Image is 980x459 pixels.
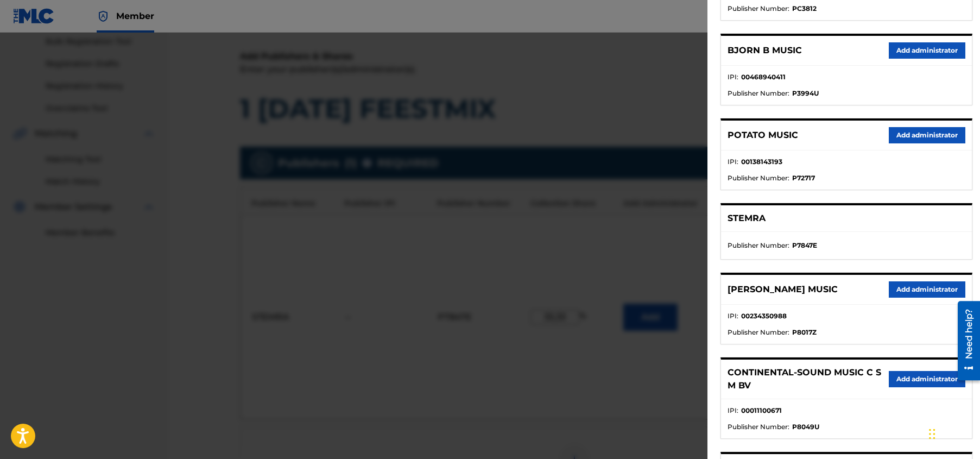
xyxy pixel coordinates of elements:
[741,311,787,321] strong: 00234350988
[889,42,965,59] button: Add administrator
[728,241,789,250] span: Publisher Number :
[97,10,110,23] img: Top Rightsholder
[728,283,838,296] p: [PERSON_NAME] MUSIC
[728,89,789,98] span: Publisher Number :
[728,173,789,183] span: Publisher Number :
[728,366,889,392] p: CONTINENTAL-SOUND MUSIC C S M BV
[728,328,789,337] span: Publisher Number :
[792,241,817,250] strong: P7847E
[792,328,817,337] strong: P8017Z
[728,157,738,167] span: IPI :
[926,407,980,459] div: Chatwidget
[926,407,980,459] iframe: Chat Widget
[13,8,55,24] img: MLC Logo
[792,173,815,183] strong: P72717
[728,44,802,57] p: BJORN B MUSIC
[728,406,738,416] span: IPI :
[728,212,766,225] p: STEMRA
[889,281,965,298] button: Add administrator
[889,371,965,387] button: Add administrator
[728,422,789,432] span: Publisher Number :
[741,406,782,416] strong: 00011100671
[950,297,980,385] iframe: Resource Center
[792,89,819,98] strong: P3994U
[929,418,935,450] div: Slepen
[728,72,738,82] span: IPI :
[728,311,738,321] span: IPI :
[116,10,154,22] span: Member
[741,72,786,82] strong: 00468940411
[792,422,819,432] strong: P8049U
[741,157,782,167] strong: 00138143193
[889,127,965,143] button: Add administrator
[728,129,798,142] p: POTATO MUSIC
